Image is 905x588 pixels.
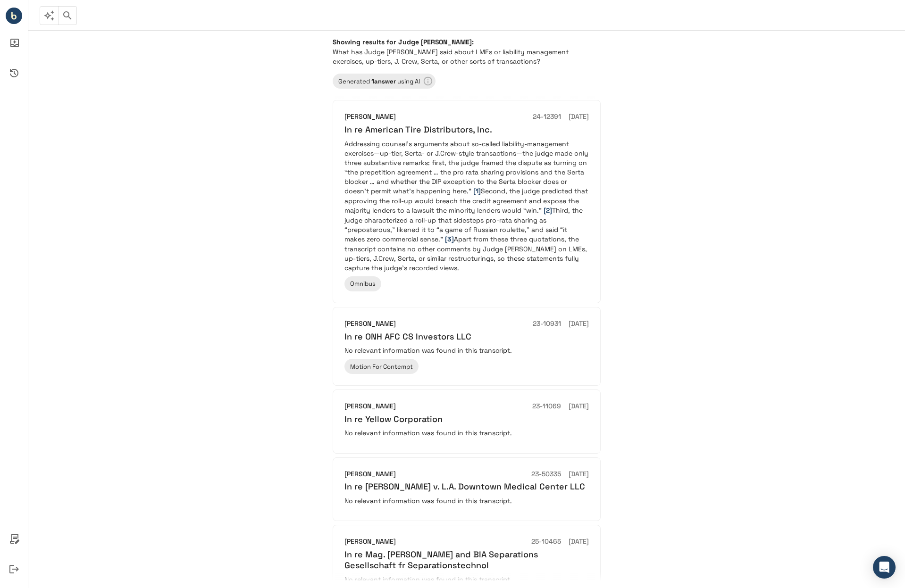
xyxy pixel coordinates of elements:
h6: Showing results for Judge [PERSON_NAME]: [333,38,601,46]
p: Addressing counsel’s arguments about so-called liability-management exercises—up-tier, Serta- or ... [344,139,589,273]
p: No relevant information was found in this transcript. [344,428,589,438]
div: Learn more about your results [333,74,436,89]
span: [3] [445,235,454,243]
h6: In re [PERSON_NAME] v. L.A. Downtown Medical Center LLC [344,481,589,492]
span: Omnibus [344,280,381,288]
h6: [PERSON_NAME] [344,112,396,122]
h6: In re ONH AFC CS Investors LLC [344,331,589,342]
h6: In re Mag. [PERSON_NAME] and BIA Separations Gesellschaft fr Separationstechnol [344,549,589,571]
h6: [DATE] [569,469,589,480]
h6: [DATE] [569,537,589,547]
h6: 23-11069 [532,401,561,412]
h6: [PERSON_NAME] [344,319,396,329]
h6: [PERSON_NAME] [344,401,396,412]
h6: 23-50335 [531,469,561,480]
p: No relevant information was found in this transcript. [344,496,589,505]
p: No relevant information was found in this transcript. [344,346,589,355]
h6: [DATE] [569,401,589,412]
h6: In re American Tire Distributors, Inc. [344,124,589,135]
b: 1 answer [371,77,396,85]
h6: [DATE] [569,319,589,329]
div: Motion For Contempt [344,359,419,374]
h6: 23-10931 [533,319,561,329]
div: Open Intercom Messenger [873,556,896,579]
p: No relevant information was found in this transcript. [344,575,589,584]
span: Motion For Contempt [344,363,419,371]
span: [1] [473,187,481,195]
p: What has Judge [PERSON_NAME] said about LMEs or liability management exercises, up-tiers, J. Crew... [333,47,601,66]
h6: In re Yellow Corporation [344,414,589,424]
h6: [DATE] [569,112,589,122]
h6: [PERSON_NAME] [344,469,396,480]
h6: [PERSON_NAME] [344,537,396,547]
div: Omnibus [344,276,381,291]
h6: 25-10465 [531,537,561,547]
span: Generated using AI [333,77,426,85]
span: [2] [544,206,552,215]
h6: 24-12391 [533,112,561,122]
